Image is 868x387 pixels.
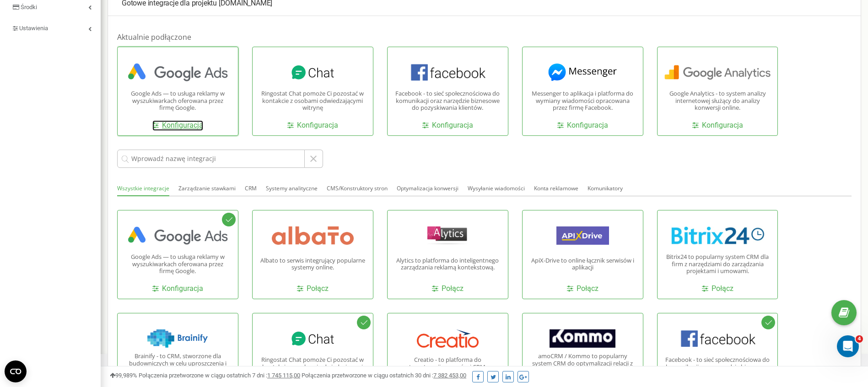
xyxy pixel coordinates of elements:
a: Konfiguracja [287,120,338,131]
a: Konfiguracja [692,120,743,131]
button: Komunikatory [588,182,623,195]
u: 7 382 453,00 [433,372,466,379]
p: Google Ads — to usługa reklamy w wyszukiwarkach oferowana przez firmę Google. [124,90,231,112]
p: amoCRM / Kommo to popularny system CRM do optymalizacji relacji z klientami i automatyzacji dział... [529,353,636,381]
a: Konfiguracja [422,120,473,131]
span: Połączenia przetworzone w ciągu ostatnich 7 dni : [139,372,300,379]
p: Albato to serwis integrujący popularne systemy online. [259,257,366,271]
p: Facebook - to sieć społecznościowa do komunikacji oraz narzędzie biznesowe do pozyskiwania klientów. [394,90,501,112]
p: Brainify - to CRM, stworzone dla budowniczych w celu uproszczenia i zautomatyzowania codziennych ... [124,353,231,381]
button: Systemy analityczne [266,182,318,195]
button: Zarządzanie stawkami [178,182,236,195]
p: Bitrix24 to popularny system CRM dla firm z narzędziami do zarządzania projektami i umowami. [664,253,771,275]
a: Połącz [432,284,464,294]
p: Alytics to platforma do inteligentnego zarządzania reklamą kontekstową. [394,257,501,271]
p: Google Analytics - to system analizy internetowej służący do analizy konwersji online. [664,90,771,112]
a: Konfiguracja [557,120,608,131]
p: Creatio - to platforma do automatyzacji procesów i CRM za pomocą technologii no-code. [394,356,501,378]
span: Połączenia przetworzone w ciągu ostatnich 30 dni : [302,372,466,379]
button: Wysyłanie wiadomości [468,182,525,195]
p: Messenger to aplikacja i platforma do wymiany wiadomości opracowana przez firmę Facebook. [529,90,636,112]
p: ApiX-Drive to online łącznik serwisów i aplikacji [529,257,636,271]
a: Połącz [297,284,329,294]
button: Wszystkie integracje [117,182,169,196]
u: 1 745 115,00 [267,372,300,379]
input: Wprowadź nazwę integracji [117,150,305,168]
a: Konfiguracja [152,284,203,294]
button: Optymalizacja konwersji [397,182,458,195]
a: Konfiguracja [152,120,203,131]
a: Połącz [702,284,733,294]
span: Środki [21,4,37,11]
span: 4 [856,335,863,343]
h1: Aktualnie podłączone [117,32,852,42]
p: Ringostat Chat pomoże Ci pozostać w kontakcie z osobami odwiedzającymi witrynę [259,356,366,378]
span: Ustawienia [19,25,48,32]
p: Facebook - to sieć społecznościowa do komunikacji oraz narzędzie biznesowe do pozyskiwania klientów. [664,356,771,378]
button: Konta reklamowe [534,182,578,195]
a: Połącz [567,284,598,294]
p: Google Ads — to usługa reklamy w wyszukiwarkach oferowana przez firmę Google. [124,253,231,275]
span: 99,989% [110,372,137,379]
button: CRM [245,182,257,195]
button: Open CMP widget [5,360,27,382]
p: Ringostat Chat pomoże Ci pozostać w kontakcie z osobami odwiedzającymi witrynę [259,90,366,112]
button: CMS/Konstruktory stron [327,182,388,195]
iframe: Intercom live chat [837,335,859,357]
